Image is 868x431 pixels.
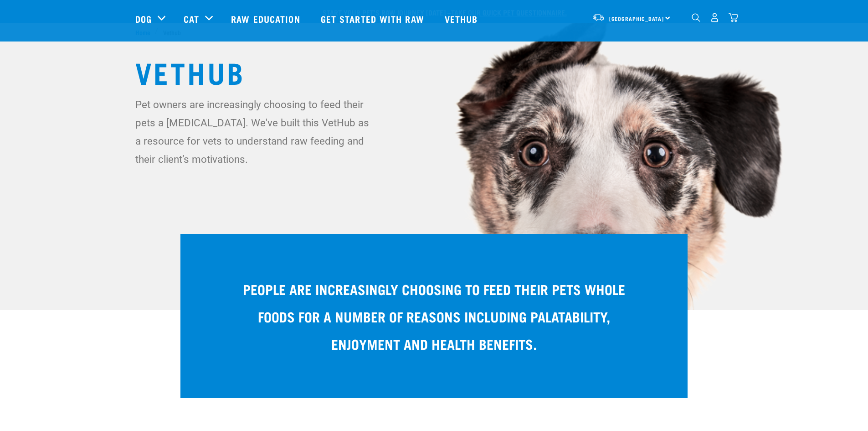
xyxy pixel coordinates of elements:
[609,17,664,20] span: [GEOGRAPHIC_DATA]
[184,12,199,26] a: Cat
[135,55,733,88] h1: Vethub
[235,275,633,357] p: People are increasingly choosing to feed their pets whole foods for a number of reasons including...
[729,13,738,22] img: home-icon@2x.png
[436,0,489,37] a: Vethub
[710,13,719,22] img: user.png
[222,0,311,37] a: Raw Education
[135,12,152,26] a: Dog
[135,95,375,168] p: Pet owners are increasingly choosing to feed their pets a [MEDICAL_DATA]. We've built this VetHub...
[592,13,605,21] img: van-moving.png
[692,13,700,22] img: home-icon-1@2x.png
[312,0,436,37] a: Get started with Raw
